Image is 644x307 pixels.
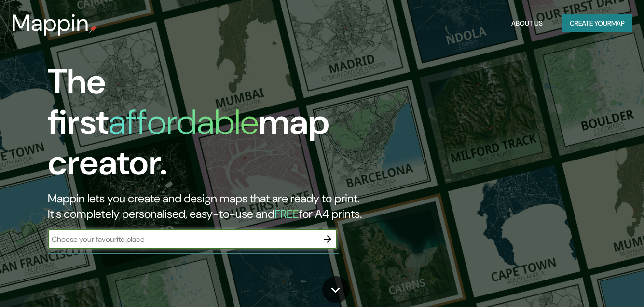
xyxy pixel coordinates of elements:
[48,234,318,245] input: Choose your favourite place
[48,62,370,191] h1: The first map creator.
[89,25,97,33] img: mappin-pin
[507,14,547,32] button: About Us
[48,191,370,222] h2: Mappin lets you create and design maps that are ready to print. It's completely personalised, eas...
[109,100,259,145] h1: affordable
[12,10,89,37] h3: Mappin
[562,14,632,32] button: Create yourmap
[274,206,299,221] h5: FREE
